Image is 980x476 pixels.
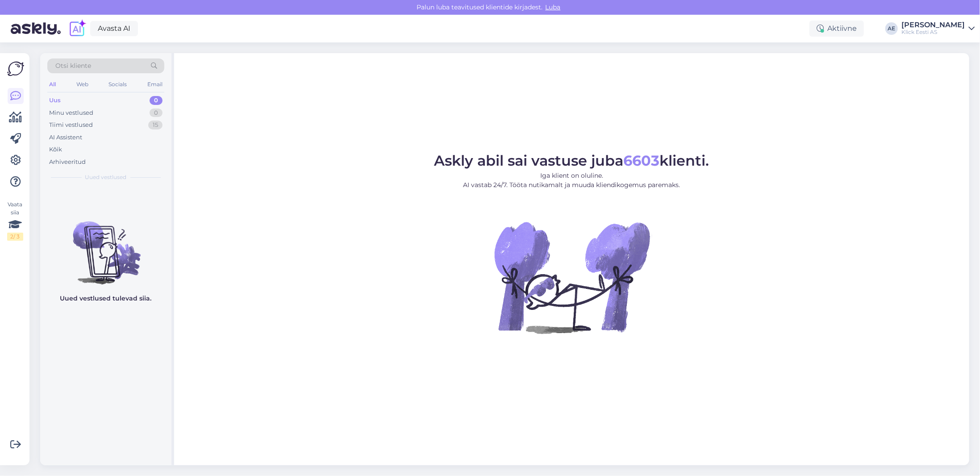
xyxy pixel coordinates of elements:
div: Klick Eesti AS [901,29,965,36]
a: Avasta AI [90,21,138,36]
p: Iga klient on oluline. AI vastab 24/7. Tööta nutikamalt ja muuda kliendikogemus paremaks. [434,171,709,190]
span: Otsi kliente [55,61,91,71]
div: Arhiveeritud [49,158,86,167]
div: Kõik [49,145,62,154]
span: Askly abil sai vastuse juba klienti. [434,152,709,169]
div: Web [75,79,90,90]
span: Luba [543,3,563,11]
p: Uued vestlused tulevad siia. [60,294,152,303]
div: 2 / 3 [7,233,23,241]
img: explore-ai [68,19,87,38]
div: AI Assistent [49,133,82,142]
div: [PERSON_NAME] [901,21,965,29]
div: Minu vestlused [49,109,93,117]
div: AE [885,22,898,35]
img: No Chat active [492,197,652,358]
div: Socials [107,79,129,90]
span: Uued vestlused [85,173,127,181]
b: 6603 [624,152,660,169]
div: Email [146,79,164,90]
div: Uus [49,96,61,105]
div: 0 [150,96,163,105]
img: No chats [40,205,171,286]
img: Askly Logo [7,60,24,77]
div: Vaata siia [7,200,23,241]
div: 15 [148,121,163,129]
div: Tiimi vestlused [49,121,93,129]
div: Aktiivne [809,21,864,37]
div: All [47,79,58,90]
a: [PERSON_NAME]Klick Eesti AS [901,21,975,36]
div: 0 [150,109,163,117]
